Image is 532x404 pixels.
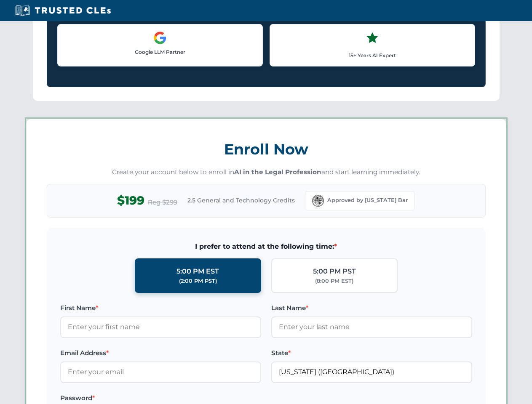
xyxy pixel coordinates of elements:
label: Email Address [60,348,261,358]
p: 15+ Years AI Expert [277,51,468,59]
input: Enter your email [60,361,261,383]
span: 2.5 General and Technology Credits [187,196,295,205]
input: Enter your first name [60,316,261,338]
img: Florida Bar [312,195,324,207]
div: 5:00 PM EST [176,266,219,277]
label: Password [60,393,261,403]
label: First Name [60,303,261,313]
span: Reg $299 [148,197,177,207]
h3: Enroll Now [47,136,486,162]
span: $199 [117,191,144,210]
input: Enter your last name [271,316,472,338]
p: Create your account below to enroll in and start learning immediately. [47,167,486,177]
div: (2:00 PM PST) [179,277,217,285]
p: Google LLM Partner [64,48,256,56]
div: (8:00 PM EST) [315,277,353,285]
label: Last Name [271,303,472,313]
strong: AI in the Legal Profession [234,168,321,176]
label: State [271,348,472,358]
div: 5:00 PM PST [313,266,356,277]
img: Trusted CLEs [13,4,113,17]
span: Approved by [US_STATE] Bar [327,196,408,205]
input: Florida (FL) [271,361,472,383]
img: Google [153,31,167,45]
span: I prefer to attend at the following time: [60,241,472,252]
